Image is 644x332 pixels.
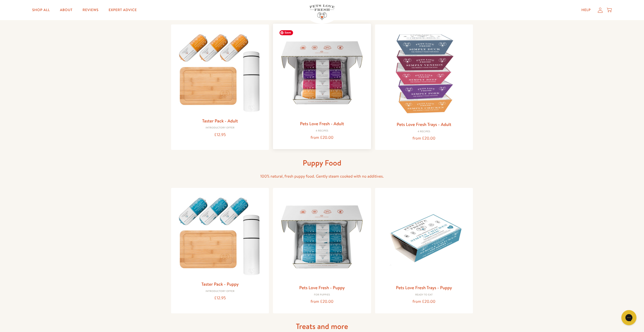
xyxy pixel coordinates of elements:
[277,129,367,132] div: 4 Recipes
[277,28,367,118] img: Pets Love Fresh - Adult
[619,308,639,327] iframe: Gorgias live chat messenger
[175,126,265,129] div: Introductory Offer
[277,298,367,305] div: from £20.00
[242,158,403,168] h1: Puppy Food
[175,131,265,138] div: £12.95
[279,30,293,35] span: Save
[175,192,265,278] img: Taster Pack - Puppy
[175,295,265,302] div: £12.95
[105,5,141,15] a: Expert Advice
[379,135,469,142] div: from £20.00
[299,284,345,291] a: Pets Love Fresh - Puppy
[260,174,384,179] span: 100% natural, fresh puppy food. Gently steam cooked with no additives.
[379,192,469,282] img: Pets Love Fresh Trays - Puppy
[379,28,469,118] img: Pets Love Fresh Trays - Adult
[379,293,469,296] div: Ready to eat
[309,5,335,20] img: Pets Love Fresh
[397,121,451,127] a: Pets Love Fresh Trays - Adult
[300,120,344,127] a: Pets Love Fresh - Adult
[202,118,238,124] a: Taster Pack - Adult
[78,5,102,15] a: Reviews
[577,5,595,15] a: Help
[277,134,367,141] div: from £20.00
[379,130,469,133] div: 4 Recipes
[277,192,367,282] img: Pets Love Fresh - Puppy
[277,293,367,296] div: For puppies
[175,28,265,115] img: Taster Pack - Adult
[379,298,469,305] div: from £20.00
[56,5,76,15] a: About
[201,281,238,287] a: Taster Pack - Puppy
[396,284,452,291] a: Pets Love Fresh Trays - Puppy
[175,290,265,293] div: Introductory Offer
[242,321,403,331] h1: Treats and more
[28,5,54,15] a: Shop All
